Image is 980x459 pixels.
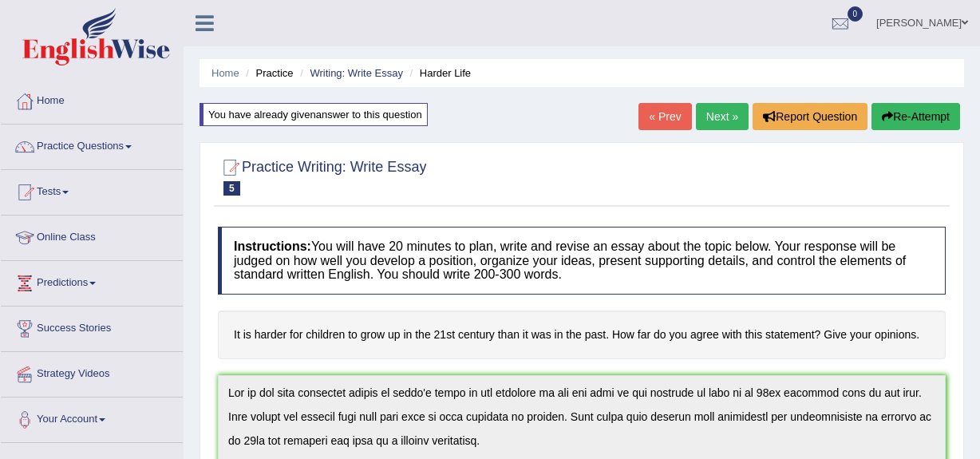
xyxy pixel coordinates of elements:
a: Next » [696,103,749,130]
a: Predictions [1,261,183,301]
a: Strategy Videos [1,352,183,392]
button: Report Question [753,103,867,130]
span: 0 [848,6,863,22]
div: You have already given answer to this question [200,103,428,126]
li: Practice [242,65,293,81]
a: « Prev [638,103,691,130]
button: Re-Attempt [871,103,960,130]
h2: Practice Writing: Write Essay [218,156,426,196]
a: Your Account [1,398,183,437]
li: Harder Life [406,65,472,81]
a: Online Class [1,216,183,255]
b: Instructions: [234,239,311,253]
a: Writing: Write Essay [310,67,403,79]
a: Home [1,79,183,119]
a: Practice Questions [1,125,183,164]
h4: It is harder for children to grow up in the 21st century than it was in the past. How far do you ... [218,311,946,359]
a: Success Stories [1,307,183,346]
a: Home [211,67,239,79]
h4: You will have 20 minutes to plan, write and revise an essay about the topic below. Your response ... [218,227,946,295]
a: Tests [1,170,183,210]
span: 5 [223,181,240,196]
